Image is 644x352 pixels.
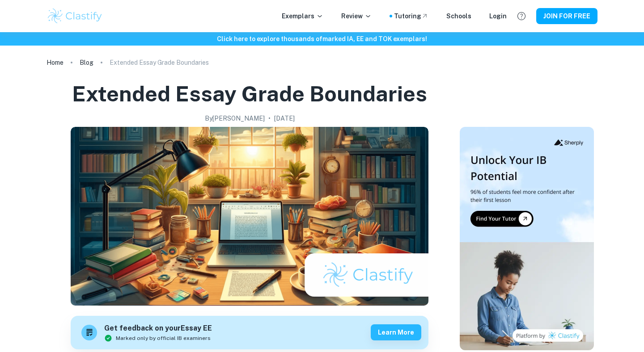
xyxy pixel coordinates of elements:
[80,56,93,69] a: Blog
[341,11,372,21] p: Review
[47,7,103,25] img: Clastify logo
[104,323,212,334] h6: Get feedback on your Essay EE
[110,58,209,67] p: Extended Essay Grade Boundaries
[514,8,529,24] button: Help and Feedback
[268,113,271,123] p: •
[394,11,428,21] a: Tutoring
[116,334,211,342] span: Marked only by official IB examiners
[2,34,642,44] h6: Click here to explore thousands of marked IA, EE and TOK exemplars !
[47,56,64,69] a: Home
[72,80,427,108] h1: Extended Essay Grade Boundaries
[282,11,323,21] p: Exemplars
[371,324,421,340] button: Learn more
[536,8,597,24] button: JOIN FOR FREE
[205,113,265,123] h2: By [PERSON_NAME]
[446,11,471,21] a: Schools
[274,113,295,123] h2: [DATE]
[460,127,594,350] img: Thumbnail
[71,316,428,349] a: Get feedback on yourEssay EEMarked only by official IB examinersLearn more
[71,127,428,306] img: Extended Essay Grade Boundaries cover image
[489,11,507,21] a: Login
